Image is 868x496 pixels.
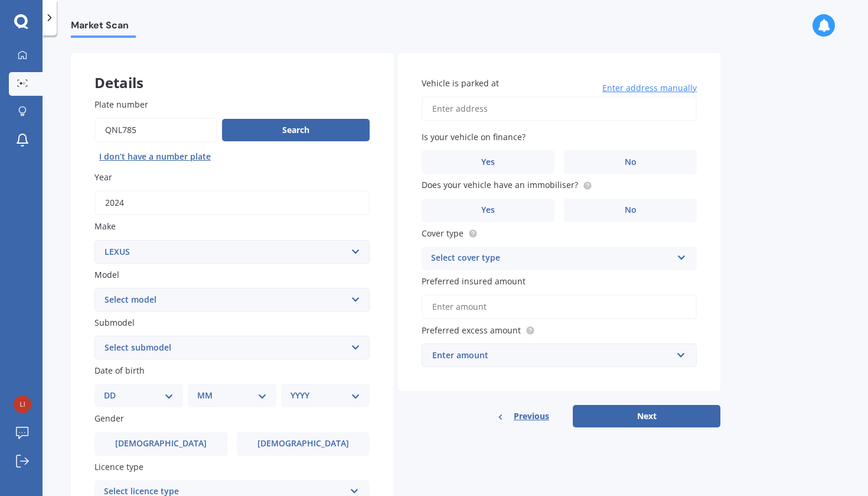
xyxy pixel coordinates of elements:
input: Enter amount [422,294,697,319]
span: Yes [481,157,495,167]
img: c4ebaba4eaab5c1e7847427cad9be016 [14,395,31,413]
span: Preferred excess amount [422,325,521,336]
span: Submodel [94,317,135,328]
span: Gender [94,413,124,424]
span: Licence type [94,461,143,472]
span: [DEMOGRAPHIC_DATA] [115,439,207,449]
span: Date of birth [94,365,145,376]
div: Enter amount [432,349,672,362]
span: Preferred insured amount [422,275,526,287]
span: [DEMOGRAPHIC_DATA] [257,439,349,449]
span: Vehicle is parked at [422,77,499,89]
button: I don’t have a number plate [94,147,216,166]
button: Next [573,405,720,427]
span: We just need a few more details to provide an accurate quote [71,27,315,38]
div: Select cover type [431,251,672,265]
button: Search [222,119,370,141]
span: Model [94,269,119,280]
span: Year [94,171,112,183]
span: Make [94,221,116,232]
span: No [625,157,637,167]
div: Details [71,53,393,89]
span: Cover type [422,228,464,239]
span: Enter address manually [602,82,697,94]
span: Plate number [94,99,148,110]
input: YYYY [94,190,370,215]
input: Enter address [422,96,697,121]
span: No [625,205,637,215]
input: Enter plate number [94,118,217,142]
span: Is your vehicle on finance? [422,131,526,142]
span: Previous [514,407,549,425]
span: Does your vehicle have an immobiliser? [422,180,578,191]
span: Yes [481,205,495,215]
span: Market Scan [71,20,136,35]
